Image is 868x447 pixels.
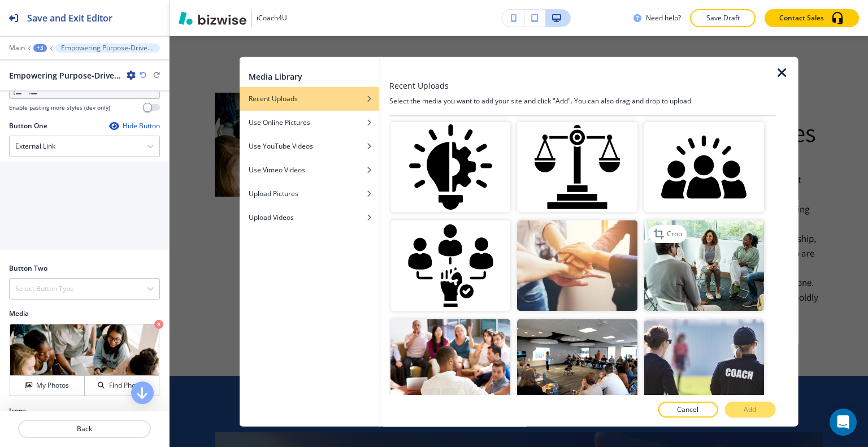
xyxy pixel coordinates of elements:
[18,420,151,438] button: Back
[257,13,287,23] h3: iCoach4U
[240,110,379,134] button: Use Online Pictures
[10,376,85,396] button: My Photos
[9,44,25,52] button: Main
[249,141,313,151] h4: Use YouTube Videos
[9,323,160,397] div: My PhotosFind Photos
[249,70,302,82] h2: Media Library
[705,13,741,23] p: Save Draft
[690,9,756,27] button: Save Draft
[179,10,287,27] button: iCoach4U
[249,164,305,175] h4: Use Vimeo Videos
[648,225,686,243] div: Crop
[55,44,160,53] button: Empowering Purpose-Driven Lives
[15,141,55,151] h4: External Link
[240,134,379,158] button: Use YouTube Videos
[179,11,246,25] img: Bizwise Logo
[9,309,160,319] h2: Media
[249,212,294,222] h4: Upload Videos
[19,424,150,434] p: Back
[9,263,47,274] h2: Button Two
[36,380,69,390] h4: My Photos
[33,44,47,52] button: +3
[109,380,145,390] h4: Find Photos
[9,70,122,81] h2: Empowering Purpose-Driven Lives
[765,9,859,27] button: Contact Sales
[389,79,449,91] h3: Recent Uploads
[109,121,160,131] button: Hide Button
[666,229,682,239] p: Crop
[15,284,74,294] h4: Select Button Type
[9,406,27,416] h2: Icons
[61,44,154,52] p: Empowering Purpose-Driven Lives
[27,11,112,25] h2: Save and Exit Editor
[240,158,379,181] button: Use Vimeo Videos
[240,86,379,110] button: Recent Uploads
[658,402,718,418] button: Cancel
[779,13,824,23] p: Contact Sales
[9,103,110,112] h4: Enable pasting more styles (dev only)
[9,121,47,131] h2: Button One
[85,376,159,396] button: Find Photos
[389,96,776,106] h4: Select the media you want to add your site and click "Add". You can also drag and drop to upload.
[240,205,379,229] button: Upload Videos
[240,181,379,205] button: Upload Pictures
[249,93,298,103] h4: Recent Uploads
[249,117,310,127] h4: Use Online Pictures
[646,13,681,23] h3: Need help?
[830,409,857,436] div: Open Intercom Messenger
[249,188,298,198] h4: Upload Pictures
[677,405,698,415] p: Cancel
